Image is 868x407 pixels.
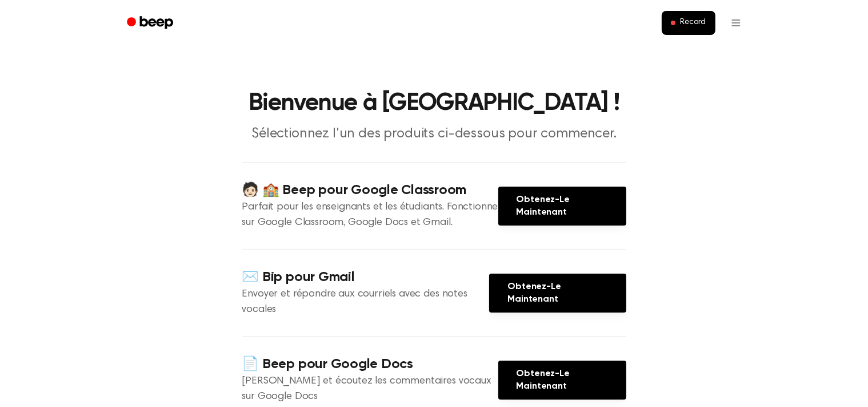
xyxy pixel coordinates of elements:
[498,361,626,400] a: Obtenez-Le Maintenant
[242,374,498,405] p: [PERSON_NAME] et écoutez les commentaires vocaux sur Google Docs
[498,187,626,226] a: Obtenez-Le Maintenant
[680,18,706,28] span: Record
[242,200,498,231] p: Parfait pour les enseignants et les étudiants. Fonctionne sur Google Classroom, Google Docs et Gm...
[119,12,183,34] a: Bip
[242,287,490,318] p: Envoyer et répondre aux courriels avec des notes vocales
[215,125,654,144] p: Sélectionnez l'un des produits ci-dessous pour commencer.
[242,181,498,200] h4: 🧑🏻 🏫 Beep pour Google Classroom
[722,9,750,37] button: Ouvrir le menu
[662,11,715,35] button: Record
[489,274,626,313] a: Obtenez-Le Maintenant
[242,268,490,287] h4: ✉️ Bip pour Gmail
[242,355,498,374] h4: 📄 Beep pour Google Docs
[142,92,727,116] h1: Bienvenue à [GEOGRAPHIC_DATA] !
